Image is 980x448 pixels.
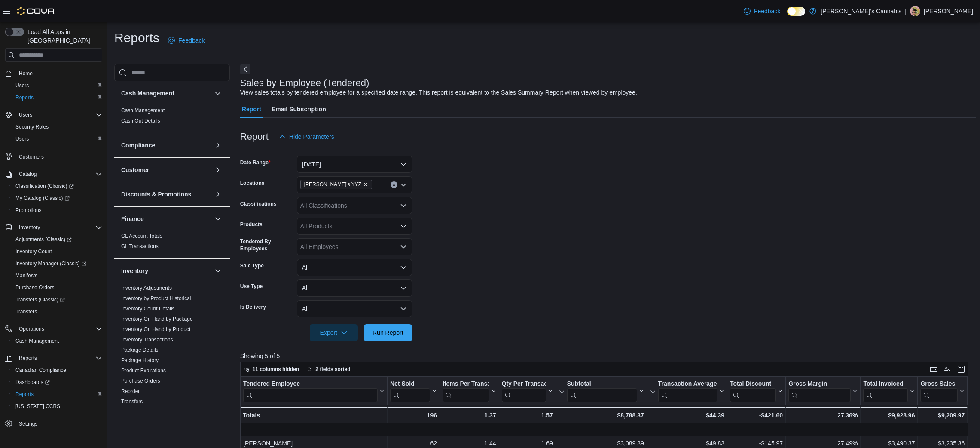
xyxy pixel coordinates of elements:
div: Gross Margin [788,380,851,388]
span: Classification (Classic) [12,181,102,191]
span: Promotions [15,207,42,214]
a: My Catalog (Classic) [12,193,73,203]
div: 1.57 [501,410,553,420]
div: $8,788.37 [559,410,644,420]
h3: Compliance [121,141,155,150]
label: Locations [240,180,265,187]
div: Total Invoiced [863,380,908,388]
span: Inventory [19,224,40,231]
a: Package History [121,357,159,363]
span: Inventory On Hand by Product [121,326,190,333]
span: Canadian Compliance [12,365,102,375]
a: Manifests [12,270,41,281]
span: Settings [15,418,102,429]
button: Total Discount [730,380,783,402]
span: Users [15,82,29,89]
span: Customers [15,151,102,162]
span: Canadian Compliance [15,367,66,374]
button: Home [2,67,106,80]
button: Open list of options [400,181,407,188]
a: Dashboards [9,376,106,388]
button: Open list of options [400,202,407,209]
a: Promotions [12,205,45,215]
div: Total Discount [730,380,776,388]
span: Users [12,80,102,91]
div: Net Sold [390,380,430,402]
button: 2 fields sorted [303,364,354,374]
div: -$421.60 [730,410,783,420]
span: Reports [12,92,102,103]
button: Gross Margin [788,380,858,402]
button: Transfers [9,306,106,318]
div: Items Per Transaction [443,380,489,402]
a: Classification (Classic) [12,181,77,191]
span: Cash Management [121,107,165,114]
span: Inventory Count [15,248,52,255]
div: Subtotal [567,380,637,402]
a: Inventory Count Details [121,306,175,312]
button: Compliance [213,140,223,150]
h3: Finance [121,215,144,223]
a: Users [12,80,32,91]
span: Cash Management [15,338,59,344]
div: Qty Per Transaction [501,380,546,402]
a: Reorder [121,388,140,394]
button: Customer [121,166,211,174]
span: Users [19,111,32,118]
a: [US_STATE] CCRS [12,401,64,411]
span: MaryJane's YYZ [300,180,372,189]
span: [US_STATE] CCRS [15,403,60,410]
div: Tendered Employee [243,380,378,388]
span: Reports [12,389,102,399]
button: Manifests [9,270,106,282]
h3: Cash Management [121,89,174,98]
span: Export [315,324,353,341]
a: Feedback [165,32,208,49]
span: 2 fields sorted [315,366,350,373]
span: Inventory On Hand by Package [121,316,193,322]
div: 196 [390,410,437,420]
button: Gross Sales [920,380,965,402]
button: Settings [2,417,106,430]
a: Dashboards [12,377,53,387]
a: Inventory Transactions [121,337,173,343]
span: Inventory Manager (Classic) [15,260,86,267]
span: Reports [15,391,34,398]
a: Product Expirations [121,368,166,374]
span: Package History [121,357,159,364]
span: Dashboards [12,377,102,387]
a: Security Roles [12,122,52,132]
a: GL Account Totals [121,233,162,239]
button: Users [9,133,106,145]
a: Cash Management [121,107,165,114]
span: Transfers (Classic) [12,295,102,305]
button: Inventory [213,266,223,276]
span: Users [12,134,102,144]
button: Users [2,109,106,121]
span: Load All Apps in [GEOGRAPHIC_DATA] [24,28,102,45]
div: Gross Sales [920,380,958,388]
span: Run Report [372,328,403,337]
span: Purchase Orders [12,282,102,293]
span: GL Account Totals [121,233,162,239]
button: Hide Parameters [275,128,338,145]
div: Tendered Employee [243,380,378,402]
span: Reports [15,94,34,101]
a: Inventory by Product Historical [121,295,191,301]
h1: Reports [114,29,159,46]
label: Sale Type [240,262,264,269]
button: Next [240,64,250,74]
span: Classification (Classic) [15,183,74,190]
a: Classification (Classic) [9,180,106,192]
span: Inventory Transactions [121,336,173,343]
button: Operations [2,323,106,335]
button: All [297,300,412,317]
a: Purchase Orders [121,378,160,384]
label: Date Range [240,159,271,166]
span: Purchase Orders [121,377,160,384]
button: Users [15,110,36,120]
button: Discounts & Promotions [213,189,223,199]
div: Inventory [114,283,230,431]
h3: Discounts & Promotions [121,190,191,199]
button: Enter fullscreen [956,364,966,374]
